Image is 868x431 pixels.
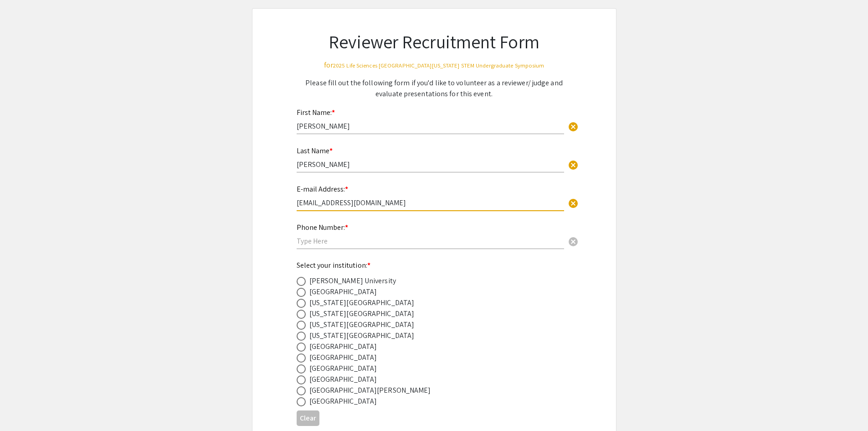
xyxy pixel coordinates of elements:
[309,330,415,341] div: [US_STATE][GEOGRAPHIC_DATA]
[7,390,39,424] iframe: Chat
[568,236,579,247] span: cancel
[333,62,544,69] small: 2025 Life Sciences [GEOGRAPHIC_DATA][US_STATE] STEM Undergraduate Symposium
[309,319,415,330] div: [US_STATE][GEOGRAPHIC_DATA]
[297,198,564,208] input: Type Here
[568,198,579,209] span: cancel
[309,308,415,319] div: [US_STATE][GEOGRAPHIC_DATA]
[297,108,335,117] mat-label: First Name:
[297,260,371,270] mat-label: Select your institution:
[564,117,582,135] button: Clear
[309,374,377,385] div: [GEOGRAPHIC_DATA]
[568,121,579,132] span: cancel
[309,275,396,286] div: [PERSON_NAME] University
[564,232,582,250] button: Clear
[297,31,572,52] h1: Reviewer Recruitment Form
[309,286,377,297] div: [GEOGRAPHIC_DATA]
[297,184,348,194] mat-label: E-mail Address:
[309,297,415,308] div: [US_STATE][GEOGRAPHIC_DATA]
[309,396,377,407] div: [GEOGRAPHIC_DATA]
[297,410,319,426] button: Clear
[297,146,333,156] mat-label: Last Name
[564,155,582,173] button: Clear
[564,193,582,212] button: Clear
[297,121,564,131] input: Type Here
[309,363,377,374] div: [GEOGRAPHIC_DATA]
[309,352,377,363] div: [GEOGRAPHIC_DATA]
[297,78,572,99] p: Please fill out the following form if you'd like to volunteer as a reviewer/ judge and evaluate p...
[297,60,572,71] div: for
[568,160,579,171] span: cancel
[297,160,564,169] input: Type Here
[309,385,431,396] div: [GEOGRAPHIC_DATA][PERSON_NAME]
[309,341,377,352] div: [GEOGRAPHIC_DATA]
[297,223,348,232] mat-label: Phone Number:
[297,236,564,246] input: Type Here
